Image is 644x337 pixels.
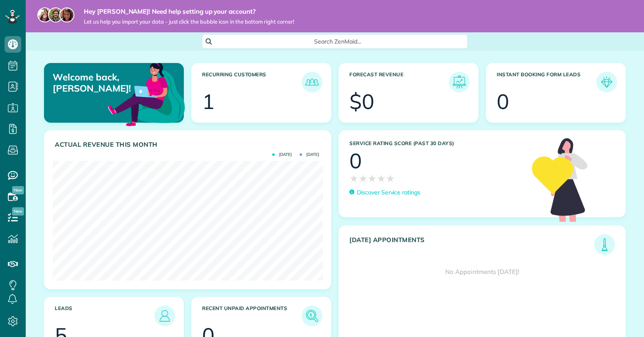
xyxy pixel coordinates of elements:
[304,308,320,324] img: icon_unpaid_appointments-47b8ce3997adf2238b356f14209ab4cced10bd1f174958f3ca8f1d0dd7fffeee.png
[359,171,368,186] span: ★
[451,74,468,90] img: icon_forecast_revenue-8c13a41c7ed35a8dcfafea3cbb826a0462acb37728057bba2d056411b612bbbe.png
[55,141,322,148] h3: Actual Revenue this month
[300,153,319,157] span: [DATE]
[386,171,395,186] span: ★
[202,72,302,92] h3: Recurring Customers
[106,53,187,134] img: dashboard_welcome-42a62b7d889689a78055ac9021e634bf52bae3f8056760290aed330b23ab8690.png
[349,141,524,146] h3: Service Rating score (past 30 days)
[598,74,615,90] img: icon_form_leads-04211a6a04a5b2264e4ee56bc0799ec3eb69b7e499cbb523a139df1d13a81ae0.png
[349,188,420,197] a: Discover Service ratings
[59,7,74,22] img: michelle-19f622bdf1676172e81f8f8fba1fb50e276960ebfe0243fe18214015130c80e4.jpg
[377,171,386,186] span: ★
[53,72,139,94] p: Welcome back, [PERSON_NAME]!
[349,72,449,92] h3: Forecast Revenue
[339,255,625,289] div: No Appointments [DATE]!
[202,305,302,326] h3: Recent unpaid appointments
[368,171,377,186] span: ★
[84,7,294,16] strong: Hey [PERSON_NAME]! Need help setting up your account?
[12,186,24,194] span: New
[349,150,362,171] div: 0
[12,207,24,216] span: New
[156,308,173,324] img: icon_leads-1bed01f49abd5b7fead27621c3d59655bb73ed531f8eeb49469d10e621d6b896.png
[304,74,320,90] img: icon_recurring_customers-cf858462ba22bcd05b5a5880d41d6543d210077de5bb9ebc9590e49fd87d84ed.png
[202,91,215,112] div: 1
[37,7,52,22] img: maria-72a9807cf96188c08ef61303f053569d2e2a8a1cde33d635c8a3ac13582a053d.jpg
[596,236,613,253] img: icon_todays_appointments-901f7ab196bb0bea1936b74009e4eb5ffbc2d2711fa7634e0d609ed5ef32b18b.png
[55,305,154,326] h3: Leads
[497,91,509,112] div: 0
[349,171,359,186] span: ★
[349,91,374,112] div: $0
[272,153,292,157] span: [DATE]
[349,236,594,255] h3: [DATE] Appointments
[357,188,420,197] p: Discover Service ratings
[48,7,63,22] img: jorge-587dff0eeaa6aab1f244e6dc62b8924c3b6ad411094392a53c71c6c4a576187d.jpg
[84,18,294,25] span: Let us help you import your data - just click the bubble icon in the bottom right corner!
[497,72,596,92] h3: Instant Booking Form Leads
